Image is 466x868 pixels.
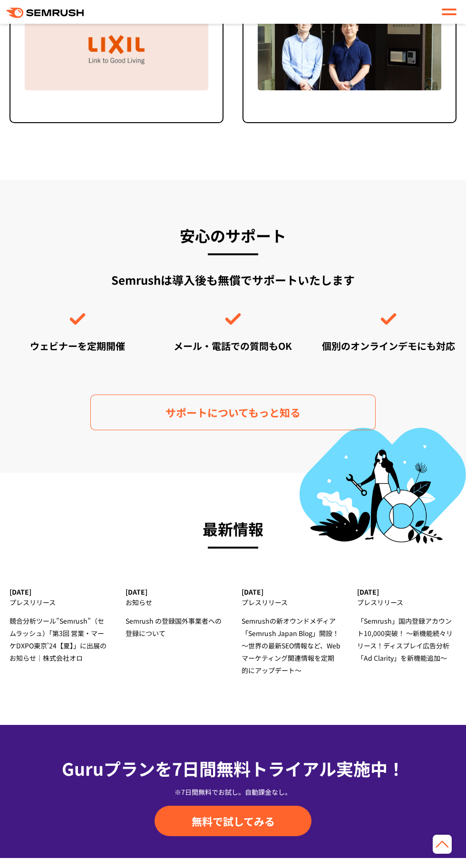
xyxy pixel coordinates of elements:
[10,222,456,248] h3: 安心のサポート
[357,588,456,664] a: [DATE] プレスリリース 「Semrush」国内登録アカウント10,000突破！ ～新機能続々リリース！ディスプレイ広告分析「Ad Clarity」を新機能追加～
[242,588,341,596] div: [DATE]
[216,756,405,781] span: 無料トライアル実施中！
[321,339,456,353] div: 個別のオンラインデモにも対応
[90,395,376,430] a: サポートについてもっと知る
[10,596,109,608] div: プレスリリース
[126,588,225,639] a: [DATE] お知らせ Semrush の登録国外事業者への登録について
[25,7,208,90] img: component
[10,616,107,663] span: 競合分析ツール”Semrush”（セムラッシュ）「第3回 営業・マーケDXPO東京'24【夏】」に出展のお知らせ｜株式会社オロ
[10,588,109,596] div: [DATE]
[10,787,456,797] div: ※7日間無料でお試し。自動課金なし。
[192,814,275,828] span: 無料で試してみる
[10,339,145,353] div: ウェビナーを定期開催
[258,7,441,90] img: component
[126,616,222,638] span: Semrush の登録国外事業者への登録について
[155,806,311,836] a: 無料で試してみる
[126,588,225,596] div: [DATE]
[242,596,341,608] div: プレスリリース
[357,616,453,663] span: 「Semrush」国内登録アカウント10,000突破！ ～新機能続々リリース！ディスプレイ広告分析「Ad Clarity」を新機能追加～
[357,588,456,596] div: [DATE]
[165,339,301,353] div: メール・電話での質問もOK
[10,588,109,664] a: [DATE] プレスリリース 競合分析ツール”Semrush”（セムラッシュ）「第3回 営業・マーケDXPO東京'24【夏】」に出展のお知らせ｜株式会社オロ
[10,516,456,541] h3: 最新情報
[242,616,340,675] span: Semrushの新オウンドメディア 「Semrush Japan Blog」開設！～世界の最新SEO情報など、Webマーケティング関連情報を定期的にアップデート～
[10,755,456,781] div: Guruプランを7日間
[10,271,456,353] div: Semrushは導入後も無償でサポートいたします
[357,596,456,608] div: プレスリリース
[126,596,225,608] div: お知らせ
[242,588,341,676] a: [DATE] プレスリリース Semrushの新オウンドメディア 「Semrush Japan Blog」開設！～世界の最新SEO情報など、Webマーケティング関連情報を定期的にアップデート～
[165,404,301,421] span: サポートについてもっと知る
